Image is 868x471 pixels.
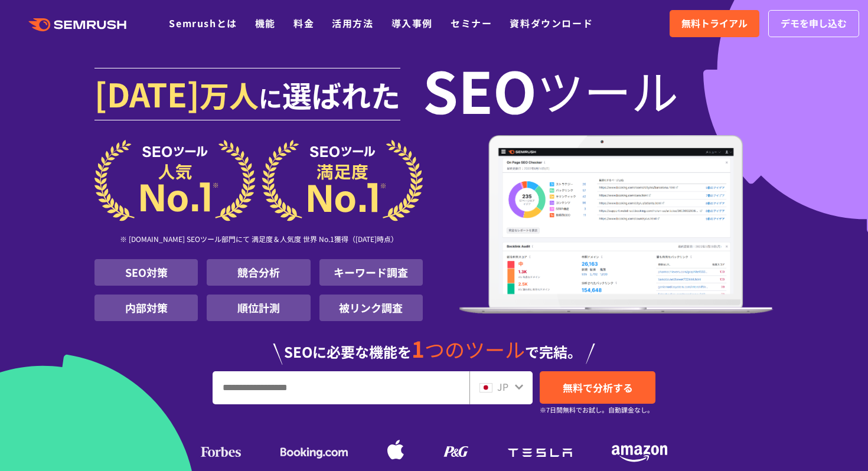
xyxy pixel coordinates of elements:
li: 被リンク調査 [319,295,423,321]
span: に [259,80,282,115]
span: 無料で分析する [563,380,633,395]
span: で完結。 [525,341,582,362]
span: 1 [412,332,425,364]
li: キーワード調査 [319,259,423,286]
small: ※7日間無料でお試し。自動課金なし。 [540,404,654,416]
div: SEOに必要な機能を [94,326,774,365]
a: デモを申し込む [768,10,859,37]
div: ※ [DOMAIN_NAME] SEOツール部門にて 満足度＆人気度 世界 No.1獲得（[DATE]時点） [94,221,423,259]
span: 選ばれた [282,73,400,116]
span: ツール [537,66,678,113]
span: つのツール [425,335,525,364]
li: 競合分析 [207,259,310,286]
li: 内部対策 [94,295,198,321]
a: Semrushとは [169,16,237,30]
a: 資料ダウンロード [510,16,593,30]
input: URL、キーワードを入力してください [213,372,469,404]
a: 活用方法 [332,16,373,30]
span: JP [497,380,508,394]
a: 料金 [293,16,314,30]
li: SEO対策 [94,259,198,286]
a: 無料トライアル [670,10,759,37]
span: デモを申し込む [781,16,847,31]
a: セミナー [451,16,492,30]
li: 順位計測 [207,295,310,321]
a: 導入事例 [391,16,433,30]
span: SEO [423,66,537,113]
span: 無料トライアル [681,16,748,31]
a: 無料で分析する [540,371,655,404]
span: [DATE] [94,70,200,117]
span: 万人 [200,73,259,116]
a: 機能 [255,16,276,30]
